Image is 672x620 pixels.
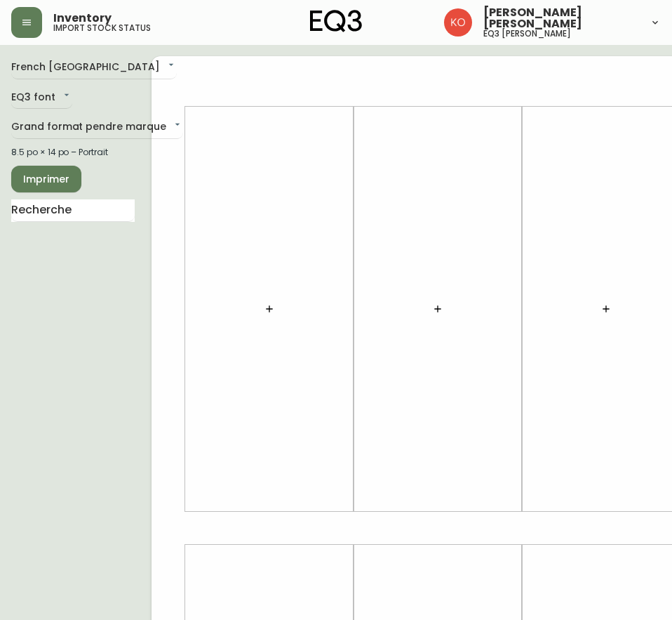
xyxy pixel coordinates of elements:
span: Imprimer [22,171,70,188]
div: Grand format pendre marque [11,116,183,139]
img: logo [310,10,362,32]
div: 8.5 po × 14 po – Portrait [11,146,135,159]
span: [PERSON_NAME] [PERSON_NAME] [483,7,638,29]
h5: import stock status [53,24,151,32]
button: Imprimer [11,166,81,192]
img: 9beb5e5239b23ed26e0d832b1b8f6f2a [444,8,472,37]
input: Recherche [11,199,135,222]
div: EQ3 font [11,86,72,110]
div: French [GEOGRAPHIC_DATA] [11,56,177,79]
h5: eq3 [PERSON_NAME] [483,29,571,38]
span: Inventory [53,13,112,24]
